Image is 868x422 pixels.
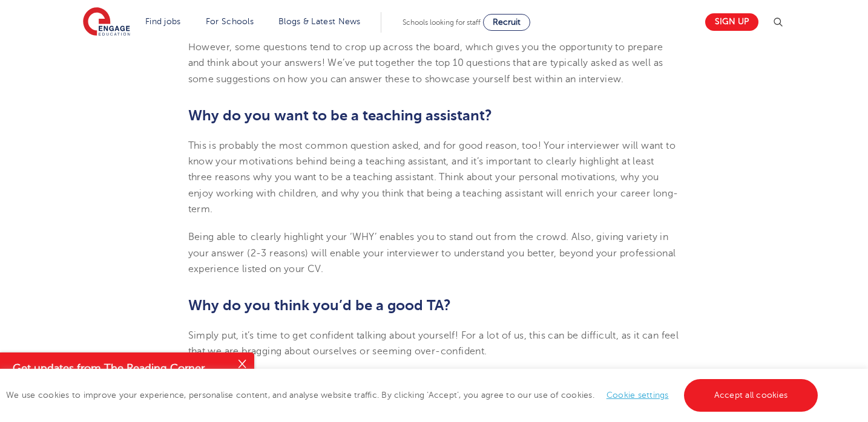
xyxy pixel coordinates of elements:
span: This is probably the most common question asked, and for good reason, too! Your interviewer will ... [188,140,679,215]
b: Why do you want to be a teaching assistant? [188,107,492,124]
span: We use cookies to improve your experience, personalise content, and analyse website traffic. By c... [6,391,821,400]
b: Why do you think you’d be a good TA? [188,297,451,314]
a: Blogs & Latest News [278,17,361,26]
img: Engage Education [83,7,130,37]
p: However, some questions tend to crop up across the board, which gives you the opportunity to prep... [188,39,680,87]
span: Schools looking for staff [403,18,481,27]
a: Recruit [483,14,530,31]
a: Find jobs [145,17,181,26]
button: Close [230,352,254,377]
span: Being able to clearly highlight your ‘WHY’ enables you to stand out from the crowd. Also, giving ... [188,232,676,274]
a: Cookie settings [607,391,669,400]
a: For Schools [206,17,254,26]
span: Simply put, it’s time to get confident talking about yourself! For a lot of us, this can be diffi... [188,330,679,357]
span: Recruit [493,18,521,27]
a: Accept all cookies [684,379,818,412]
a: Sign up [705,13,758,31]
h4: Get updates from The Reading Corner [13,361,229,376]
